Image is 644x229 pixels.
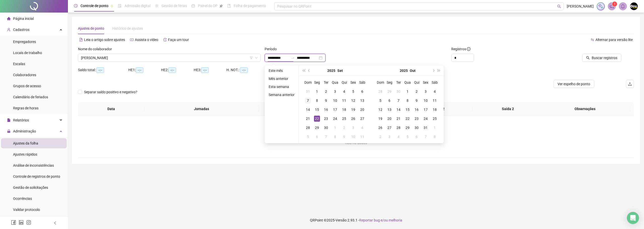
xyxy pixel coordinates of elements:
th: Saída 2 [472,102,544,116]
div: 10 [423,98,429,104]
div: 23 [323,116,329,122]
td: 2025-09-08 [312,96,321,105]
div: HE 3: [194,67,226,73]
div: 6 [359,88,365,95]
li: Semana anterior [267,92,297,98]
td: 2025-09-18 [340,105,349,114]
div: 17 [332,107,338,113]
button: year panel [327,66,335,76]
span: facebook [11,220,16,225]
sup: 1 [612,2,617,7]
th: Seg [312,78,321,87]
span: Cadastros [13,28,29,32]
span: file [7,118,11,122]
div: 11 [341,98,347,104]
td: 2025-08-31 [303,87,312,96]
span: Regras de horas [13,106,38,110]
div: 28 [377,88,383,95]
td: 2025-09-03 [331,87,340,96]
th: Ter [394,78,403,87]
th: Observações [540,102,630,116]
td: 2025-10-15 [403,105,412,114]
td: 2025-10-10 [421,96,430,105]
td: 2025-09-05 [349,87,358,96]
td: 2025-09-25 [340,114,349,123]
div: 26 [377,125,383,131]
span: to [291,56,295,60]
span: Relatórios [13,118,29,122]
div: 27 [359,116,365,122]
div: 19 [377,116,383,122]
td: 2025-09-29 [312,123,321,132]
div: 21 [305,116,311,122]
div: 6 [314,134,320,140]
span: notification [610,4,614,9]
td: 2025-10-27 [385,123,394,132]
td: 2025-11-03 [385,132,394,141]
div: 31 [305,88,311,95]
div: 5 [377,98,383,104]
td: 2025-11-02 [376,132,385,141]
td: 2025-10-11 [358,132,367,141]
div: 18 [341,107,347,113]
th: Sex [349,78,358,87]
td: 2025-09-02 [321,87,331,96]
th: Data [78,102,144,116]
div: HE 2: [161,67,194,73]
td: 2025-09-17 [331,105,340,114]
div: 14 [305,107,311,113]
span: user-add [7,28,11,31]
th: Sáb [358,78,367,87]
span: pushpin [110,5,113,8]
td: 2025-10-07 [394,96,403,105]
div: 7 [395,98,401,104]
td: 2025-10-24 [421,114,430,123]
td: 2025-10-29 [403,123,412,132]
div: 7 [305,98,311,104]
span: upload [628,82,632,86]
td: 2025-10-20 [385,114,394,123]
span: Assista o vídeo [135,38,158,42]
td: 2025-09-13 [358,96,367,105]
span: Painel do DP [198,4,218,8]
th: Qua [403,78,412,87]
span: filter [250,56,253,59]
td: 2025-10-06 [312,132,321,141]
td: 2025-10-09 [412,96,421,105]
span: youtube [130,38,134,41]
td: 2025-09-06 [358,87,367,96]
td: 2025-09-07 [303,96,312,105]
button: prev-year [306,66,312,76]
th: Qui [340,78,349,87]
div: 30 [323,125,329,131]
span: file-text [79,38,83,41]
td: 2025-10-05 [303,132,312,141]
span: Observações [544,106,626,112]
div: 7 [323,134,329,140]
span: Gestão de solicitações [13,186,48,190]
div: 22 [314,116,320,122]
td: 2025-11-07 [421,132,430,141]
td: 2025-10-13 [385,105,394,114]
div: Open Intercom Messenger [627,212,639,224]
button: month panel [410,66,416,76]
span: instagram [26,220,31,225]
td: 2025-10-08 [403,96,412,105]
span: Grupos de acesso [13,84,41,88]
td: 2025-10-05 [376,96,385,105]
td: 2025-09-15 [312,105,321,114]
td: 2025-11-01 [430,123,439,132]
td: 2025-10-06 [385,96,394,105]
button: month panel [337,66,343,76]
span: Registros [451,46,470,52]
span: Escalas [13,62,25,66]
span: swap [591,38,594,41]
td: 2025-09-11 [340,96,349,105]
span: book [227,4,231,8]
span: home [7,17,11,20]
td: 2025-10-21 [394,114,403,123]
span: Buscar registros [592,55,617,61]
li: Esta semana [267,84,297,90]
td: 2025-10-26 [376,123,385,132]
span: Ver espelho de ponto [557,81,590,87]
